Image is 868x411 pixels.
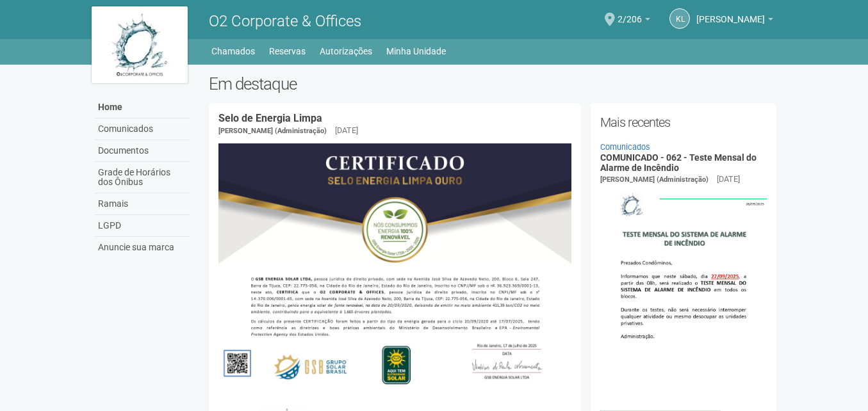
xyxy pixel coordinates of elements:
[95,193,190,215] a: Ramais
[218,143,571,393] img: COMUNICADO%20-%20054%20-%20Selo%20de%20Energia%20Limpa%20-%20P%C3%A1g.%202.jpg
[600,152,757,172] a: COMUNICADO - 062 - Teste Mensal do Alarme de Incêndio
[618,2,642,24] span: 2/206
[92,6,188,83] img: logo.jpg
[95,162,190,193] a: Grade de Horários dos Ônibus
[335,125,358,136] div: [DATE]
[386,42,446,60] a: Minha Unidade
[600,142,650,152] a: Comunicados
[618,16,650,26] a: 2/206
[95,237,190,258] a: Anuncie sua marca
[95,97,190,118] a: Home
[696,16,773,26] a: [PERSON_NAME]
[218,112,322,124] a: Selo de Energia Limpa
[669,8,690,29] a: KL
[209,74,777,93] h2: Em destaque
[320,42,372,60] a: Autorizações
[95,215,190,237] a: LGPD
[600,113,767,132] h2: Mais recentes
[600,175,708,184] span: [PERSON_NAME] (Administração)
[696,2,765,24] span: Kauany Lopes
[269,42,306,60] a: Reservas
[717,173,740,185] div: [DATE]
[211,42,255,60] a: Chamados
[95,140,190,162] a: Documentos
[218,127,327,135] span: [PERSON_NAME] (Administração)
[209,12,361,30] span: O2 Corporate & Offices
[95,118,190,140] a: Comunicados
